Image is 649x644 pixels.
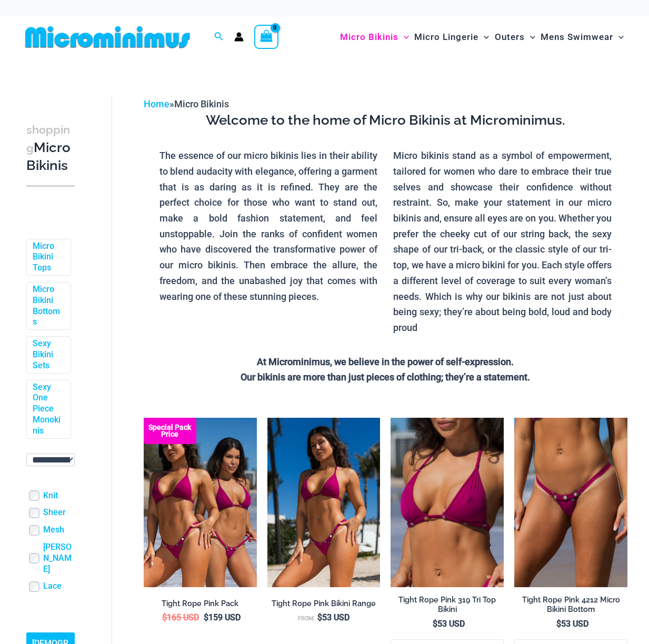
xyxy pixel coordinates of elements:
[391,595,504,615] h2: Tight Rope Pink 319 Tri Top Bikini
[433,619,437,629] span: $
[336,19,628,55] nav: Site Navigation
[204,612,208,622] span: $
[21,25,194,49] img: MM SHOP LOGO FLAT
[144,418,257,587] a: Collection Pack F Collection Pack B (3)Collection Pack B (3)
[43,581,62,592] a: Lace
[257,356,514,367] strong: At Microminimus, we believe in the power of self-expression.
[144,599,257,609] h2: Tight Rope Pink Pack
[241,371,530,383] strong: Our bikinis are more than just pieces of clothing; they’re a statement.
[340,24,398,51] span: Micro Bikinis
[414,24,478,51] span: Micro Lingerie
[43,542,75,575] a: [PERSON_NAME]
[267,599,381,609] h2: Tight Rope Pink Bikini Range
[144,418,257,587] img: Collection Pack F
[391,418,504,587] a: Tight Rope Pink 319 Top 01Tight Rope Pink 319 Top 4228 Thong 06Tight Rope Pink 319 Top 4228 Thong 06
[538,21,626,53] a: Mens SwimwearMenu ToggleMenu Toggle
[525,24,535,51] span: Menu Toggle
[412,21,492,53] a: Micro LingerieMenu ToggleMenu Toggle
[162,612,199,622] bdi: 165 USD
[393,148,612,335] p: Micro bikinis stand as a symbol of empowerment, tailored for women who dare to embrace their true...
[26,123,70,155] span: shopping
[492,21,538,53] a: OutersMenu ToggleMenu Toggle
[26,454,75,466] select: wpc-taxonomy-pa_color-745982
[144,98,229,109] span: »
[174,98,229,109] span: Micro Bikinis
[43,525,64,536] a: Mesh
[254,25,278,49] a: View Shopping Cart, empty
[398,24,409,51] span: Menu Toggle
[214,31,224,44] a: Search icon link
[317,612,350,622] bdi: 53 USD
[43,490,58,501] a: Knit
[556,619,561,629] span: $
[391,595,504,619] a: Tight Rope Pink 319 Tri Top Bikini
[33,284,63,328] a: Micro Bikini Bottoms
[298,615,315,622] span: From:
[204,612,241,622] bdi: 159 USD
[144,98,169,109] a: Home
[234,32,244,42] a: Account icon link
[541,24,613,51] span: Mens Swimwear
[495,24,525,51] span: Outers
[162,612,167,622] span: $
[26,120,75,175] h3: Micro Bikinis
[391,418,504,587] img: Tight Rope Pink 319 Top 01
[337,21,412,53] a: Micro BikinisMenu ToggleMenu Toggle
[317,612,322,622] span: $
[514,418,627,587] a: Tight Rope Pink 319 4212 Micro 01Tight Rope Pink 319 4212 Micro 02Tight Rope Pink 319 4212 Micro 02
[267,418,381,587] img: Tight Rope Pink 319 Top 4228 Thong 05
[433,619,465,629] bdi: 53 USD
[514,595,627,615] h2: Tight Rope Pink 4212 Micro Bikini Bottom
[33,241,63,274] a: Micro Bikini Tops
[152,112,620,129] h3: Welcome to the home of Micro Bikinis at Microminimus.
[267,599,381,612] a: Tight Rope Pink Bikini Range
[478,24,489,51] span: Menu Toggle
[159,148,378,304] p: The essence of our micro bikinis lies in their ability to blend audacity with elegance, offering ...
[144,424,196,438] b: Special Pack Price
[43,507,66,518] a: Sheer
[144,599,257,612] a: Tight Rope Pink Pack
[514,418,627,587] img: Tight Rope Pink 319 4212 Micro 01
[33,338,63,371] a: Sexy Bikini Sets
[613,24,624,51] span: Menu Toggle
[33,382,63,437] a: Sexy One Piece Monokinis
[514,595,627,619] a: Tight Rope Pink 4212 Micro Bikini Bottom
[267,418,381,587] a: Tight Rope Pink 319 Top 4228 Thong 05Tight Rope Pink 319 Top 4228 Thong 06Tight Rope Pink 319 Top...
[556,619,588,629] bdi: 53 USD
